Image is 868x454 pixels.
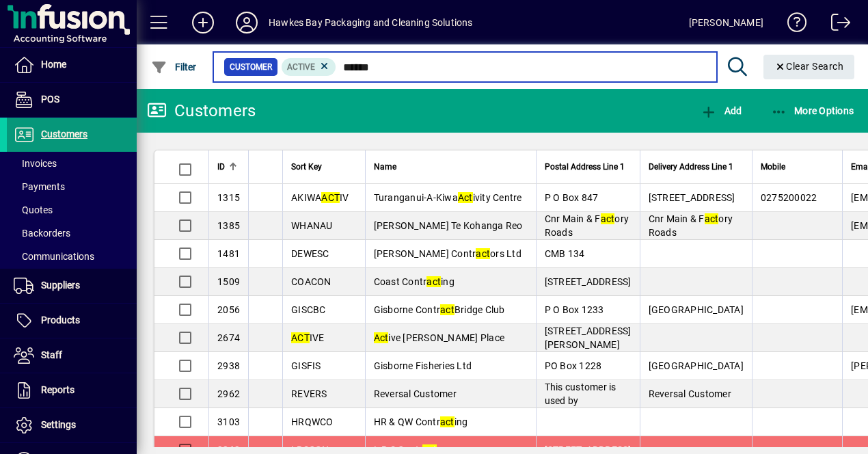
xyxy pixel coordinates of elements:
span: 2938 [217,360,240,371]
a: Home [7,48,137,82]
a: Reports [7,373,137,408]
span: [STREET_ADDRESS] [545,276,632,287]
div: [PERSON_NAME] [689,12,763,34]
span: PO Box 1228 [545,360,602,371]
span: Staff [41,349,62,360]
div: ID [217,159,240,174]
a: Suppliers [7,269,137,303]
span: 1509 [217,276,240,287]
span: ID [217,159,225,174]
a: Quotes [7,198,137,222]
span: Reversal Customer [374,388,457,399]
span: Gisborne Contr Bridge Club [374,304,505,315]
a: Payments [7,175,137,198]
button: Add [181,10,225,35]
em: act [426,276,441,287]
span: Invoices [14,158,57,169]
span: GISCBC [291,304,326,315]
em: ACT [321,192,340,203]
span: HR & QW Contr ing [374,416,468,427]
span: DEWESC [291,248,329,259]
span: AKIWA IV [291,192,349,203]
span: CMB 134 [545,248,585,259]
em: act [601,213,615,224]
a: Knowledge Base [777,3,807,47]
a: Invoices [7,152,137,175]
span: 1315 [217,192,240,203]
span: COACON [291,276,331,287]
span: Name [374,159,396,174]
span: Customer [230,60,272,74]
span: [STREET_ADDRESS][PERSON_NAME] [545,325,632,350]
span: Suppliers [41,280,80,291]
mat-chip: Activation Status: Active [282,58,336,76]
span: [PERSON_NAME] Te Kohanga Reo [374,220,523,231]
button: Add [697,98,745,123]
span: [PERSON_NAME] Contr ors Ltd [374,248,521,259]
em: act [705,213,719,224]
em: Act [458,192,473,203]
span: 2962 [217,388,240,399]
em: Act [374,332,389,343]
a: Communications [7,245,137,268]
span: Backorders [14,228,70,239]
span: Customers [41,129,87,139]
span: Filter [151,62,197,72]
em: act [440,416,455,427]
span: Cnr Main & F ory Roads [649,213,733,238]
div: Mobile [761,159,834,174]
span: P O Box 847 [545,192,599,203]
span: Turanganui-A-Kiwa ivity Centre [374,192,522,203]
span: Sort Key [291,159,322,174]
span: This customer is used by [545,382,616,406]
em: ACT [291,332,310,343]
button: Clear [763,55,855,79]
span: HRQWCO [291,416,334,427]
span: [STREET_ADDRESS] [649,192,735,203]
div: Hawkes Bay Packaging and Cleaning Solutions [269,12,473,34]
span: Home [41,59,66,70]
span: Delivery Address Line 1 [649,159,733,174]
span: [GEOGRAPHIC_DATA] [649,304,744,315]
span: [GEOGRAPHIC_DATA] [649,360,744,371]
button: Filter [148,55,200,79]
span: Quotes [14,204,53,215]
a: Logout [821,3,851,47]
em: act [440,304,455,315]
span: Payments [14,181,65,192]
span: 3103 [217,416,240,427]
a: Backorders [7,222,137,245]
span: 1481 [217,248,240,259]
span: IVE [291,332,325,343]
button: More Options [768,98,858,123]
span: Active [287,62,315,72]
span: Reversal Customer [649,388,731,399]
span: P O Box 1233 [545,304,604,315]
span: Mobile [761,159,785,174]
span: Products [41,315,80,325]
em: act [476,248,490,259]
a: Products [7,304,137,338]
span: Clear Search [774,61,844,72]
span: Communications [14,251,94,262]
span: Postal Address Line 1 [545,159,625,174]
span: POS [41,94,59,105]
span: WHANAU [291,220,333,231]
span: GISFIS [291,360,321,371]
span: 0275200022 [761,192,817,203]
span: Settings [41,419,76,430]
span: Coast Contr ing [374,276,455,287]
span: More Options [771,105,854,116]
div: Customers [147,100,256,122]
span: ive [PERSON_NAME] Place [374,332,505,343]
span: 2056 [217,304,240,315]
span: Cnr Main & F ory Roads [545,213,629,238]
a: Staff [7,338,137,373]
span: Add [701,105,742,116]
span: Reports [41,384,74,395]
span: REVERS [291,388,327,399]
span: Gisborne Fisheries Ltd [374,360,472,371]
a: POS [7,83,137,117]
span: 2674 [217,332,240,343]
div: Name [374,159,528,174]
